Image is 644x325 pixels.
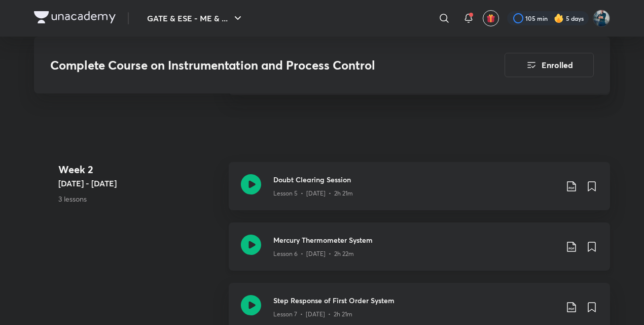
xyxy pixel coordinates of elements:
p: Lesson 7 • [DATE] • 2h 21m [273,310,352,319]
h3: Mercury Thermometer System [273,235,557,245]
h4: Week 2 [58,162,221,177]
p: Lesson 6 • [DATE] • 2h 22m [273,249,354,258]
h3: Step Response of First Order System [273,295,557,306]
button: GATE & ESE - ME & ... [141,8,250,28]
a: Mercury Thermometer SystemLesson 6 • [DATE] • 2h 22m [229,222,610,283]
h5: [DATE] - [DATE] [58,177,221,189]
a: Doubt Clearing SessionLesson 5 • [DATE] • 2h 21m [229,162,610,222]
button: Enrolled [505,53,594,77]
p: 3 lessons [58,193,221,204]
h3: Complete Course on Instrumentation and Process Control [50,58,447,73]
h3: Doubt Clearing Session [273,174,557,185]
img: streak [554,13,564,23]
img: avatar [486,14,495,23]
p: Lesson 5 • [DATE] • 2h 21m [273,189,353,198]
button: avatar [483,10,499,26]
img: Vinay Upadhyay [593,10,610,27]
a: Company Logo [34,11,116,26]
img: Company Logo [34,11,116,23]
